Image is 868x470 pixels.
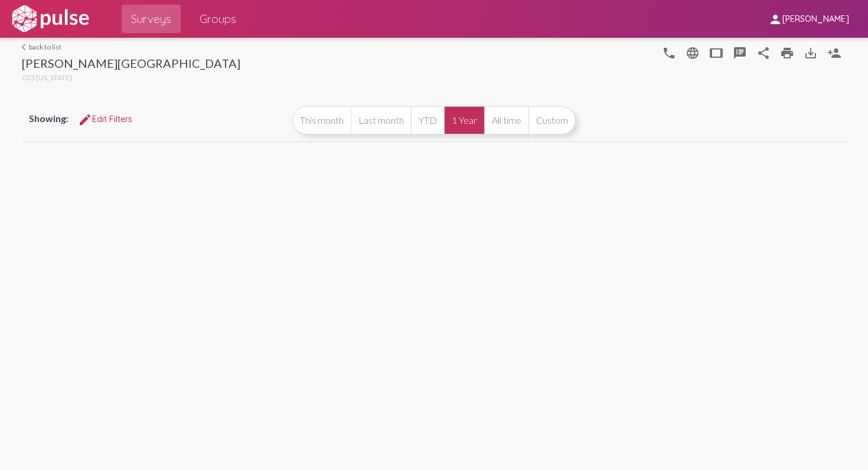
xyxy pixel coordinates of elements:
button: Download [799,41,823,64]
mat-icon: speaker_notes [733,46,747,60]
button: language [657,41,681,64]
button: 1 Year [444,106,484,134]
button: Person [823,41,846,64]
mat-icon: person [768,12,782,27]
a: Surveys [122,5,181,33]
button: [PERSON_NAME] [759,8,859,29]
mat-icon: Share [756,46,771,60]
button: speaker_notes [728,41,752,64]
button: tablet [704,41,728,64]
mat-icon: Person [827,46,841,60]
button: Edit FiltersEdit Filters [68,109,142,130]
span: [PERSON_NAME] [782,14,849,25]
span: Showing: [29,113,68,124]
mat-icon: arrow_back_ios [22,44,29,51]
mat-icon: language [662,46,676,60]
button: YTD [411,106,444,134]
a: print [775,41,799,64]
span: Groups [200,8,236,29]
mat-icon: Download [804,46,818,60]
a: Groups [190,5,246,33]
button: This month [292,106,351,134]
mat-icon: tablet [709,46,723,60]
div: [PERSON_NAME][GEOGRAPHIC_DATA] [22,56,240,73]
a: back to list [22,42,240,51]
mat-icon: Edit Filters [78,113,92,127]
img: white-logo.svg [9,4,91,34]
mat-icon: print [780,46,794,60]
button: language [681,41,704,64]
span: Surveys [131,8,171,29]
button: All time [484,106,528,134]
span: Edit Filters [78,114,132,124]
button: Share [752,41,775,64]
span: CCS [US_STATE] [22,73,72,82]
button: Last month [351,106,411,134]
mat-icon: language [686,46,700,60]
button: Custom [528,106,576,134]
